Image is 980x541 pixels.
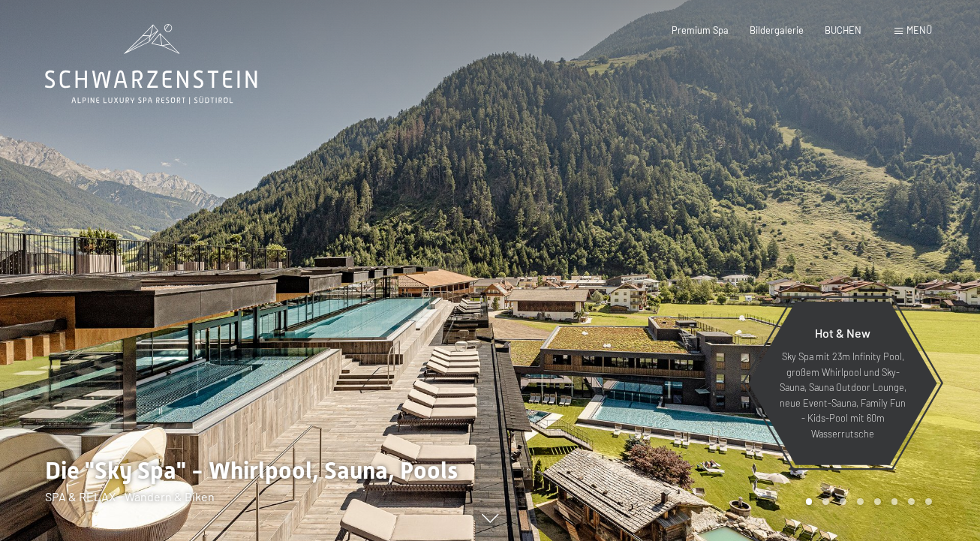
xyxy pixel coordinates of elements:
div: Carousel Pagination [801,498,932,505]
p: Sky Spa mit 23m Infinity Pool, großem Whirlpool und Sky-Sauna, Sauna Outdoor Lounge, neue Event-S... [777,349,908,441]
div: Carousel Page 1 (Current Slide) [806,498,813,505]
a: Hot & New Sky Spa mit 23m Infinity Pool, großem Whirlpool und Sky-Sauna, Sauna Outdoor Lounge, ne... [747,301,938,466]
a: Bildergalerie [750,24,804,36]
div: Carousel Page 6 [891,498,898,505]
span: Hot & New [815,326,870,340]
div: Carousel Page 8 [925,498,932,505]
div: Carousel Page 7 [908,498,915,505]
div: Carousel Page 4 [857,498,864,505]
div: Carousel Page 5 [874,498,881,505]
div: Carousel Page 2 [822,498,829,505]
a: BUCHEN [825,24,861,36]
span: Menü [906,24,932,36]
div: Carousel Page 3 [840,498,846,505]
a: Premium Spa [672,24,729,36]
